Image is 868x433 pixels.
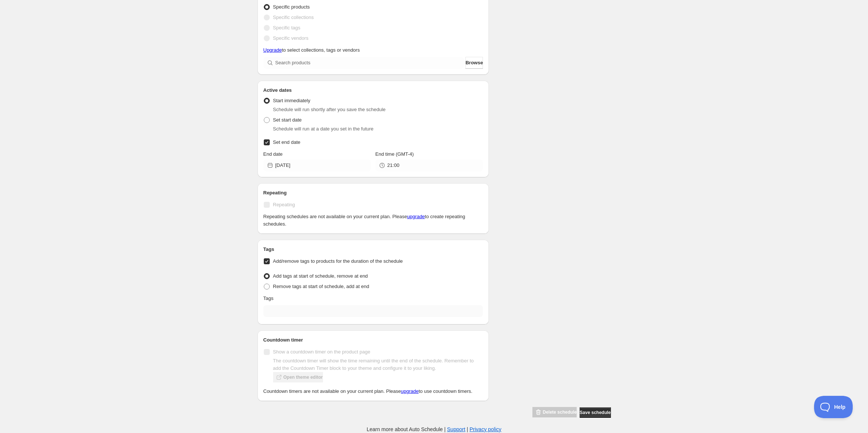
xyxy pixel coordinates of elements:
span: Browse [465,59,483,67]
a: Privacy policy [470,426,502,432]
span: Repeating [273,202,295,207]
p: Countdown timers are not available on your current plan. Please to use countdown timers. [263,388,483,395]
span: Remove tags at start of schedule, add at end [273,284,369,289]
p: Repeating schedules are not available on your current plan. Please to create repeating schedules. [263,213,483,228]
p: Learn more about Auto Schedule | | [366,426,501,433]
span: Schedule will run at a date you set in the future [273,126,374,132]
span: Set start date [273,117,302,123]
input: Search products [275,57,464,69]
p: to select collections, tags or vendors [263,46,483,54]
p: The countdown timer will show the time remaining until the end of the schedule. Remember to add t... [273,357,483,372]
span: Show a countdown timer on the product page [273,349,371,355]
iframe: Toggle Customer Support [814,396,853,418]
span: Specific vendors [273,35,308,41]
span: Specific collections [273,14,314,20]
span: End time (GMT-4) [375,151,414,157]
a: upgrade [401,388,419,394]
span: Specific tags [273,25,301,30]
button: Browse [465,57,483,69]
span: Add/remove tags to products for the duration of the schedule [273,258,403,264]
span: End date [263,151,283,157]
span: Set end date [273,139,301,145]
a: Upgrade [263,47,282,53]
span: Start immediately [273,98,310,103]
h2: Tags [263,246,483,253]
h2: Active dates [263,87,483,94]
h2: Countdown timer [263,336,483,344]
span: Add tags at start of schedule, remove at end [273,273,368,279]
h2: Repeating [263,189,483,197]
p: Tags [263,295,273,302]
span: Save schedule [580,410,611,416]
span: Specific products [273,4,310,10]
a: Support [447,426,465,432]
a: upgrade [407,214,425,219]
button: Save schedule [580,407,611,418]
span: Schedule will run shortly after you save the schedule [273,107,386,112]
